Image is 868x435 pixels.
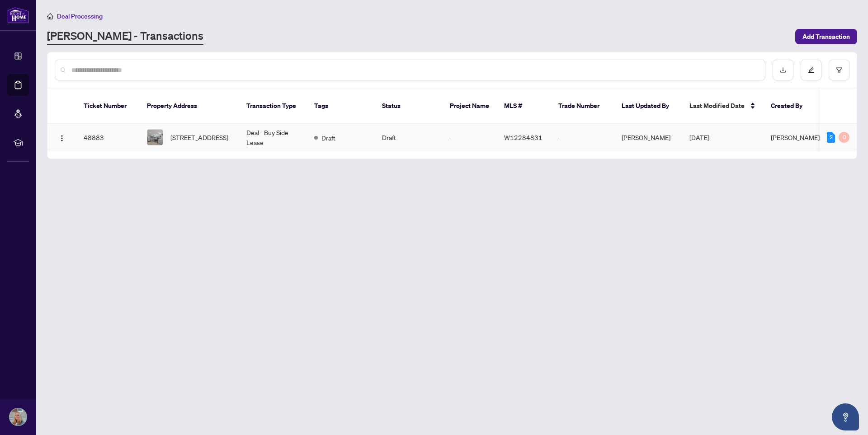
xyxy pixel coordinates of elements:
[829,60,849,80] button: filter
[443,89,497,124] th: Project Name
[57,12,103,20] span: Deal Processing
[551,89,614,124] th: Trade Number
[375,124,443,151] td: Draft
[801,60,821,80] button: edit
[47,13,53,19] span: home
[443,124,497,151] td: -
[76,89,140,124] th: Ticket Number
[614,124,682,151] td: [PERSON_NAME]
[839,132,849,143] div: 0
[836,67,842,73] span: filter
[76,124,140,151] td: 48883
[239,89,307,124] th: Transaction Type
[773,60,793,80] button: download
[140,89,239,124] th: Property Address
[497,89,551,124] th: MLS #
[832,403,859,430] button: Open asap
[780,67,786,73] span: download
[58,135,66,142] img: Logo
[147,130,163,145] img: thumbnail-img
[55,130,69,145] button: Logo
[47,28,203,45] a: [PERSON_NAME] - Transactions
[827,132,835,143] div: 2
[614,89,682,124] th: Last Updated By
[375,89,443,124] th: Status
[795,29,857,44] button: Add Transaction
[9,408,27,426] img: Profile Icon
[764,89,818,124] th: Created By
[504,133,542,141] span: W12284831
[689,101,745,111] span: Last Modified Date
[802,29,850,44] span: Add Transaction
[808,67,814,73] span: edit
[239,124,307,151] td: Deal - Buy Side Lease
[771,133,820,141] span: [PERSON_NAME]
[551,124,614,151] td: -
[321,133,335,143] span: Draft
[7,7,29,23] img: logo
[689,133,709,141] span: [DATE]
[682,89,764,124] th: Last Modified Date
[170,132,228,142] span: [STREET_ADDRESS]
[307,89,375,124] th: Tags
